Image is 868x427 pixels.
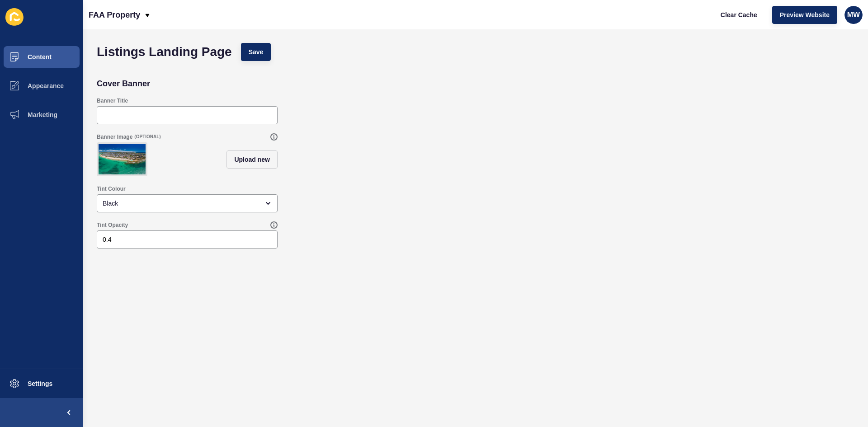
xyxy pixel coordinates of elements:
[89,4,140,26] p: FAA Property
[134,134,160,140] span: (OPTIONAL)
[780,10,830,19] span: Preview Website
[713,6,765,24] button: Clear Cache
[847,10,860,19] span: MW
[97,185,126,192] label: Tint Colour
[241,43,271,61] button: Save
[97,194,278,212] div: open menu
[772,6,837,24] button: Preview Website
[249,47,264,56] span: Save
[234,155,270,164] span: Upload new
[226,150,278,169] button: Upload new
[97,79,150,88] h2: Cover Banner
[721,10,757,19] span: Clear Cache
[97,133,132,141] label: Banner Image
[97,47,232,56] h1: Listings Landing Page
[97,97,128,104] label: Banner Title
[99,144,146,174] img: 33e8b2f1c0f09e2a72a50abcc6e41b26.jpg
[97,221,128,229] label: Tint Opacity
